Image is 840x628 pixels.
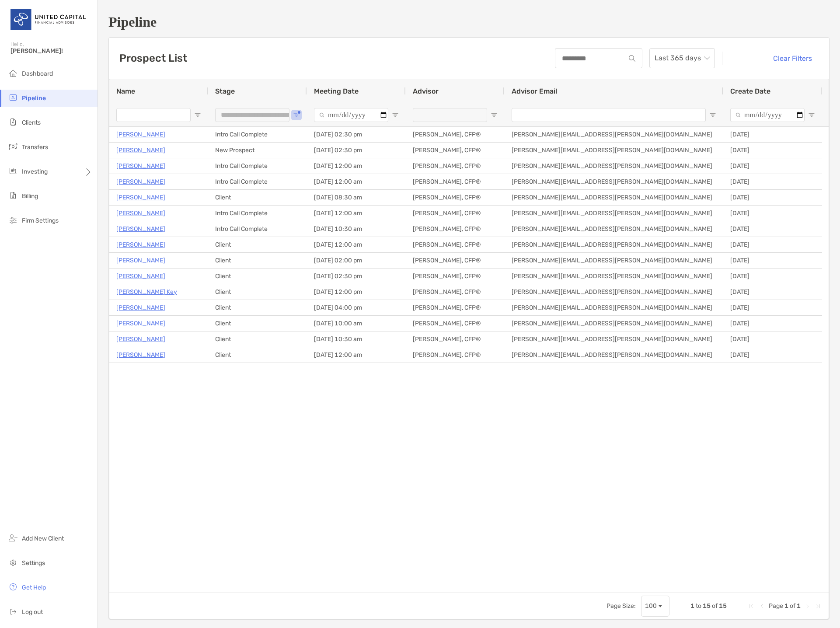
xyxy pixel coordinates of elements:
[606,602,636,610] div: Page Size:
[8,190,18,201] img: billing icon
[624,55,631,62] img: input icon
[208,331,307,347] div: Client
[413,87,439,95] span: Advisor
[723,221,822,237] div: [DATE]
[406,237,505,252] div: [PERSON_NAME], CFP®
[116,192,165,203] a: [PERSON_NAME]
[314,108,388,122] input: Meeting Date Filter Input
[730,108,805,122] input: Create Date Filter Input
[723,347,822,363] div: [DATE]
[293,112,300,119] button: Open Filter Menu
[116,318,165,329] a: [PERSON_NAME]
[8,215,18,225] img: firm-settings icon
[307,127,406,142] div: [DATE] 02:30 pm
[505,190,723,205] div: [PERSON_NAME][EMAIL_ADDRESS][PERSON_NAME][DOMAIN_NAME]
[208,269,307,284] div: Client
[8,141,18,152] img: transfers icon
[748,603,755,610] div: First Page
[22,217,59,224] span: Firm Settings
[116,223,165,234] a: [PERSON_NAME]
[505,143,723,158] div: [PERSON_NAME][EMAIL_ADDRESS][PERSON_NAME][DOMAIN_NAME]
[22,584,46,591] span: Get Help
[307,347,406,363] div: [DATE] 12:00 am
[797,602,801,610] span: 1
[307,174,406,189] div: [DATE] 12:00 am
[723,300,822,315] div: [DATE]
[723,143,822,158] div: [DATE]
[719,602,727,610] span: 15
[406,331,505,347] div: [PERSON_NAME], CFP®
[723,158,822,174] div: [DATE]
[641,596,669,617] div: Page Size
[307,284,406,300] div: [DATE] 12:00 pm
[491,112,498,119] button: Open Filter Menu
[215,87,235,95] span: Stage
[22,143,48,151] span: Transfers
[116,145,165,156] a: [PERSON_NAME]
[116,334,165,345] a: [PERSON_NAME]
[8,166,18,176] img: investing icon
[208,316,307,331] div: Client
[505,127,723,142] div: [PERSON_NAME][EMAIL_ADDRESS][PERSON_NAME][DOMAIN_NAME]
[116,129,165,140] a: [PERSON_NAME]
[22,559,45,567] span: Settings
[505,316,723,331] div: [PERSON_NAME][EMAIL_ADDRESS][PERSON_NAME][DOMAIN_NAME]
[22,119,41,126] span: Clients
[208,206,307,221] div: Intro Call Complete
[208,221,307,237] div: Intro Call Complete
[723,174,822,189] div: [DATE]
[116,239,165,250] p: [PERSON_NAME]
[314,87,359,95] span: Meeting Date
[505,158,723,174] div: [PERSON_NAME][EMAIL_ADDRESS][PERSON_NAME][DOMAIN_NAME]
[22,608,43,616] span: Log out
[406,127,505,142] div: [PERSON_NAME], CFP®
[22,94,46,102] span: Pipeline
[406,174,505,189] div: [PERSON_NAME], CFP®
[406,221,505,237] div: [PERSON_NAME], CFP®
[116,255,165,266] a: [PERSON_NAME]
[505,237,723,252] div: [PERSON_NAME][EMAIL_ADDRESS][PERSON_NAME][DOMAIN_NAME]
[752,49,819,68] button: Clear Filters
[208,300,307,315] div: Client
[8,606,18,617] img: logout icon
[307,331,406,347] div: [DATE] 10:30 am
[8,533,18,543] img: add_new_client icon
[208,347,307,363] div: Client
[22,535,64,542] span: Add New Client
[116,176,165,187] p: [PERSON_NAME]
[307,221,406,237] div: [DATE] 10:30 am
[116,271,165,282] a: [PERSON_NAME]
[208,143,307,158] div: New Prospect
[769,602,783,610] span: Page
[307,206,406,221] div: [DATE] 12:00 am
[22,192,38,200] span: Billing
[307,300,406,315] div: [DATE] 04:00 pm
[784,602,788,610] span: 1
[406,206,505,221] div: [PERSON_NAME], CFP®
[116,87,135,95] span: Name
[116,208,165,219] a: [PERSON_NAME]
[505,300,723,315] div: [PERSON_NAME][EMAIL_ADDRESS][PERSON_NAME][DOMAIN_NAME]
[307,253,406,268] div: [DATE] 02:00 pm
[116,349,165,360] a: [PERSON_NAME]
[723,127,822,142] div: [DATE]
[208,253,307,268] div: Client
[723,253,822,268] div: [DATE]
[406,284,505,300] div: [PERSON_NAME], CFP®
[116,286,177,297] p: [PERSON_NAME] Key
[208,174,307,189] div: Intro Call Complete
[116,160,165,171] p: [PERSON_NAME]
[406,316,505,331] div: [PERSON_NAME], CFP®
[512,108,706,122] input: Advisor Email Filter Input
[208,237,307,252] div: Client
